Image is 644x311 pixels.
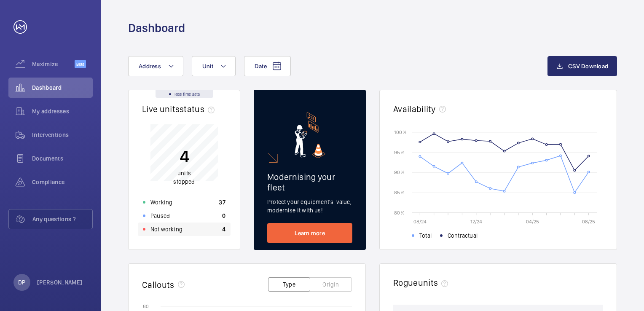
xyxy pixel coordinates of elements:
span: Interventions [32,131,93,139]
button: Type [268,277,310,292]
button: Address [128,56,183,76]
span: Beta [75,60,86,68]
span: Dashboard [32,83,93,92]
text: 12/24 [470,219,482,225]
a: Learn more [267,223,352,243]
span: Unit [202,63,213,70]
span: Contractual [448,231,478,240]
text: 95 % [394,149,405,155]
h2: Rogue [393,277,451,288]
span: Documents [32,154,93,163]
h2: Availability [393,104,436,114]
span: Maximize [32,60,75,68]
h2: Modernising your fleet [267,172,352,193]
button: Unit [192,56,236,76]
span: stopped [173,178,195,185]
p: Working [150,198,172,206]
p: Protect your equipment's value, modernise it with us! [267,198,352,214]
div: Real time data [156,90,213,98]
p: 0 [222,212,225,220]
p: [PERSON_NAME] [37,278,83,287]
span: Date [255,63,267,70]
text: 04/25 [526,219,539,225]
span: units [418,277,452,288]
span: Compliance [32,178,93,186]
text: 100 % [394,129,407,135]
h2: Callouts [142,279,174,290]
p: 4 [222,225,225,233]
p: units [173,169,195,186]
p: 37 [219,198,225,206]
text: 90 % [394,169,405,175]
button: Date [244,56,291,76]
text: 80 [143,303,149,309]
span: Total [419,231,432,240]
img: marketing-card.svg [295,112,325,158]
text: 85 % [394,190,405,196]
p: Not working [150,225,182,233]
p: DP [18,278,25,287]
span: Address [139,63,161,70]
p: 4 [173,146,195,167]
span: My addresses [32,107,93,115]
button: Origin [310,277,352,292]
button: CSV Download [547,56,617,76]
span: Any questions ? [32,215,92,223]
span: status [180,104,218,114]
text: 08/25 [582,219,595,225]
text: 80 % [394,209,405,215]
h2: Live units [142,104,218,114]
h1: Dashboard [128,20,185,36]
text: 08/24 [413,219,427,225]
p: Paused [150,212,170,220]
span: CSV Download [568,63,608,70]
